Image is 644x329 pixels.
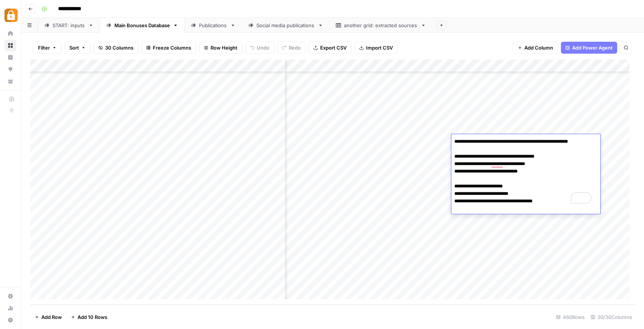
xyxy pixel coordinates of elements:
[33,42,61,54] button: Filter
[41,313,62,321] span: Add Row
[4,28,16,39] a: Home
[4,51,16,63] a: Insights
[4,6,16,25] button: Workspace: Adzz
[38,18,100,33] a: START: inputs
[4,290,16,302] a: Settings
[199,42,242,54] button: Row Height
[53,22,85,29] div: START: inputs
[289,44,301,51] span: Redo
[64,42,91,54] button: Sort
[4,302,16,314] a: Usage
[354,42,398,54] button: Import CSV
[572,44,613,51] span: Add Power Agent
[66,311,112,323] button: Add 10 Rows
[257,44,269,51] span: Undo
[524,44,553,51] span: Add Column
[4,75,16,87] a: Your Data
[329,18,432,33] a: another grid: extracted sources
[211,44,237,51] span: Row Height
[100,18,184,33] a: Main Bonuses Database
[4,314,16,326] button: Help + Support
[277,42,306,54] button: Redo
[561,42,617,54] button: Add Power Agent
[105,44,133,51] span: 30 Columns
[256,22,315,29] div: Social media publications
[38,44,50,51] span: Filter
[30,311,66,323] button: Add Row
[553,311,588,323] div: 460 Rows
[366,44,393,51] span: Import CSV
[69,44,79,51] span: Sort
[588,311,635,323] div: 30/30 Columns
[320,44,347,51] span: Export CSV
[141,42,196,54] button: Freeze Columns
[184,18,242,33] a: Publications
[4,39,16,51] a: Browse
[451,136,596,206] textarea: To enrich screen reader interactions, please activate Accessibility in Grammarly extension settings
[344,22,418,29] div: another grid: extracted sources
[4,63,16,75] a: Opportunities
[153,44,191,51] span: Freeze Columns
[78,313,107,321] span: Add 10 Rows
[199,22,227,29] div: Publications
[94,42,138,54] button: 30 Columns
[4,9,18,22] img: Adzz Logo
[309,42,351,54] button: Export CSV
[245,42,274,54] button: Undo
[242,18,329,33] a: Social media publications
[114,22,170,29] div: Main Bonuses Database
[513,42,558,54] button: Add Column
